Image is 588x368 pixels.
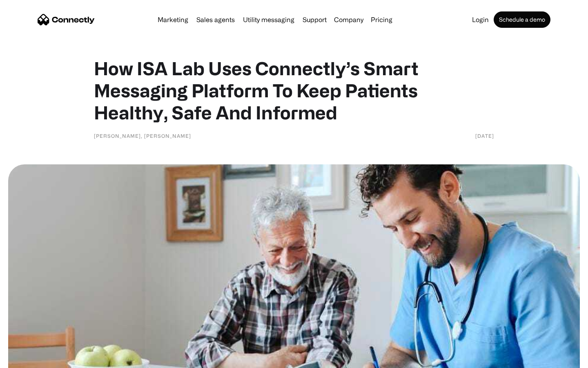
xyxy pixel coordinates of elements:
[154,16,192,23] a: Marketing
[94,57,494,123] h1: How ISA Lab Uses Connectly’s Smart Messaging Platform To Keep Patients Healthy, Safe And Informed
[367,16,396,23] a: Pricing
[16,354,49,365] ul: Language list
[469,16,492,23] a: Login
[94,132,191,140] div: [PERSON_NAME], [PERSON_NAME]
[494,11,550,28] a: Schedule a demo
[193,16,238,23] a: Sales agents
[8,354,49,365] aside: Language selected: English
[334,14,363,25] div: Company
[299,16,330,23] a: Support
[475,132,494,140] div: [DATE]
[240,16,298,23] a: Utility messaging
